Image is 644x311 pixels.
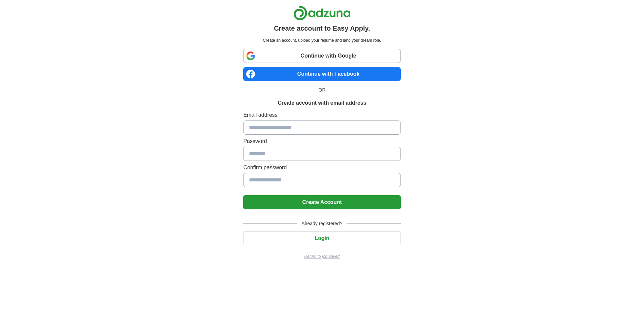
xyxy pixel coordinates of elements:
button: Create Account [243,195,400,209]
span: Already registered? [297,220,346,227]
label: Password [243,137,400,145]
label: Confirm password [243,164,400,172]
p: Create an account, upload your resume and land your dream role. [245,37,399,43]
label: Email address [243,111,400,119]
a: Login [243,235,400,241]
a: Continue with Google [243,49,400,63]
h1: Create account to Easy Apply. [274,23,370,33]
button: Login [243,231,400,245]
a: Return to job advert [243,253,400,260]
h1: Create account with email address [278,99,366,107]
span: OR [315,87,330,94]
img: Adzuna logo [293,5,351,21]
a: Continue with Facebook [243,67,400,81]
